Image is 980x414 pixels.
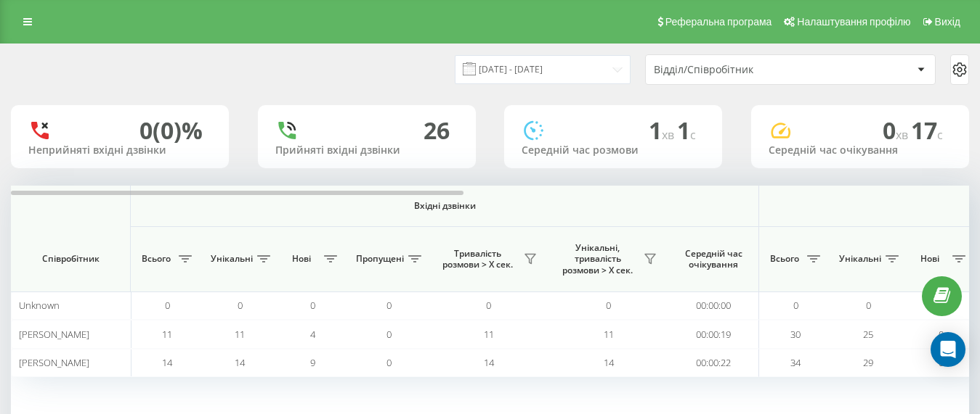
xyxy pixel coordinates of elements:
[604,356,614,369] span: 14
[939,328,944,341] span: 0
[139,117,203,144] div: 0 (0)%
[283,253,320,265] span: Нові
[356,253,404,265] span: Пропущені
[386,299,392,312] span: 0
[866,299,871,312] span: 0
[19,328,89,341] span: [PERSON_NAME]
[424,117,450,144] div: 26
[211,253,253,265] span: Унікальні
[790,356,801,369] span: 34
[19,356,89,369] span: [PERSON_NAME]
[937,127,943,143] span: c
[138,253,174,265] span: Всього
[23,253,118,265] span: Співробітник
[604,328,614,341] span: 11
[668,349,759,377] td: 00:00:22
[606,299,611,312] span: 0
[883,115,911,146] span: 0
[275,144,458,157] div: Прийняті вхідні дзвінки
[662,127,677,143] span: хв
[235,328,245,341] span: 11
[310,328,315,341] span: 4
[386,328,392,341] span: 0
[665,16,772,28] span: Реферальна програма
[235,356,245,369] span: 14
[310,356,315,369] span: 9
[169,200,721,212] span: Вхідні дзвінки
[793,299,798,312] span: 0
[28,144,211,157] div: Неприйняті вхідні дзвінки
[668,320,759,348] td: 00:00:19
[668,291,759,320] td: 00:00:00
[238,299,243,312] span: 0
[19,299,60,312] span: Unknown
[679,248,748,270] span: Середній час очікування
[436,248,519,270] span: Тривалість розмови > Х сек.
[165,299,170,312] span: 0
[896,127,911,143] span: хв
[386,356,392,369] span: 0
[310,299,315,312] span: 0
[649,115,677,146] span: 1
[690,127,696,143] span: c
[522,144,705,157] div: Середній час розмови
[790,328,801,341] span: 30
[863,356,873,369] span: 29
[766,253,803,265] span: Всього
[931,332,965,367] div: Open Intercom Messenger
[677,115,696,146] span: 1
[486,299,491,312] span: 0
[484,356,494,369] span: 14
[162,328,172,341] span: 11
[935,16,960,28] span: Вихід
[484,328,494,341] span: 11
[797,16,910,28] span: Налаштування профілю
[654,64,827,76] div: Відділ/Співробітник
[556,242,639,276] span: Унікальні, тривалість розмови > Х сек.
[863,328,873,341] span: 25
[912,253,948,265] span: Нові
[839,253,881,265] span: Унікальні
[911,115,943,146] span: 17
[162,356,172,369] span: 14
[769,144,952,157] div: Середній час очікування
